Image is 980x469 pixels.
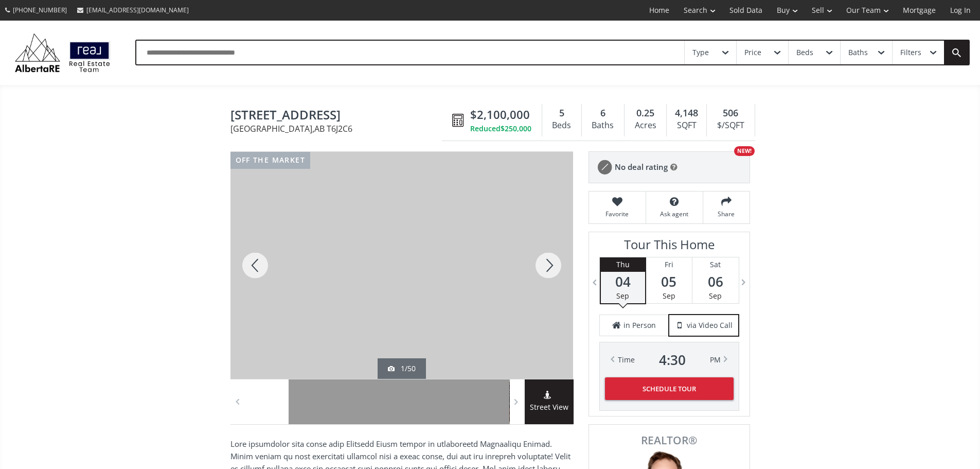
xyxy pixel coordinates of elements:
[470,124,531,134] div: Reduced
[900,49,921,56] div: Filters
[547,118,576,133] div: Beds
[692,274,739,289] span: 06
[230,152,311,169] div: off the market
[594,157,615,178] img: rating icon
[618,353,721,367] div: Time PM
[651,210,698,218] span: Ask agent
[86,6,189,14] span: [EMAIL_ADDRESS][DOMAIN_NAME]
[646,274,692,289] span: 05
[230,108,447,124] span: 40 Marlboro Road Nw
[10,31,115,75] img: Logo
[692,49,709,56] div: Type
[605,377,734,400] button: Schedule Tour
[230,152,573,379] div: 40 Marlboro Road Nw Edmonton, AB T6J2C6 - Photo 1 of 50
[796,49,813,56] div: Beds
[663,291,675,301] span: Sep
[594,210,640,218] span: Favorite
[72,1,194,20] a: [EMAIL_ADDRESS][DOMAIN_NAME]
[470,107,530,123] span: $2,100,000
[615,162,668,172] span: No deal rating
[744,49,761,56] div: Price
[525,402,574,413] span: Street View
[501,124,531,134] span: $250,000
[709,291,722,301] span: Sep
[623,320,656,331] span: in Person
[388,363,416,374] div: 1/50
[687,320,733,331] span: via Video Call
[712,118,749,133] div: $/SQFT
[646,257,692,272] div: Fri
[734,146,755,156] div: NEW!
[601,274,645,289] span: 04
[599,237,739,257] h3: Tour This Home
[708,210,744,218] span: Share
[848,49,868,56] div: Baths
[675,107,698,120] span: 4,148
[13,6,67,14] span: [PHONE_NUMBER]
[630,107,661,120] div: 0.25
[547,107,576,120] div: 5
[616,291,629,301] span: Sep
[692,257,739,272] div: Sat
[630,118,661,133] div: Acres
[587,118,619,133] div: Baths
[587,107,619,120] div: 6
[600,435,738,446] span: REALTOR®
[672,118,701,133] div: SQFT
[230,125,447,133] span: [GEOGRAPHIC_DATA] , AB T6J2C6
[712,107,749,120] div: 506
[601,257,645,272] div: Thu
[659,353,686,367] span: 4 : 30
